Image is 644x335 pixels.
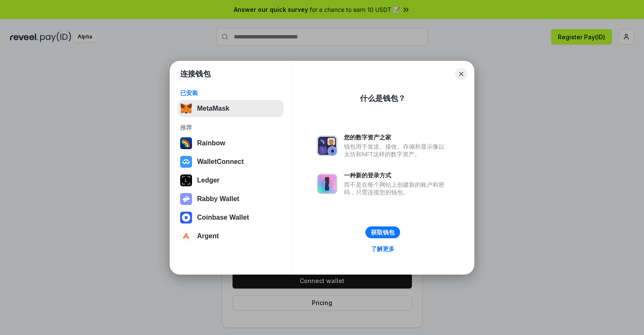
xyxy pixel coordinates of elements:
button: Close [455,68,467,80]
button: Rainbow [178,135,284,152]
button: Rabby Wallet [178,191,284,207]
div: MetaMask [197,105,229,112]
div: Rainbow [197,139,225,147]
button: MetaMask [178,100,284,117]
button: 获取钱包 [365,226,400,238]
img: svg+xml,%3Csvg%20width%3D%2228%22%20height%3D%2228%22%20viewBox%3D%220%200%2028%2028%22%20fill%3D... [180,156,192,168]
img: svg+xml,%3Csvg%20width%3D%2228%22%20height%3D%2228%22%20viewBox%3D%220%200%2028%2028%22%20fill%3D... [180,212,192,223]
img: svg+xml,%3Csvg%20width%3D%2228%22%20height%3D%2228%22%20viewBox%3D%220%200%2028%2028%22%20fill%3D... [180,230,192,242]
div: 了解更多 [371,245,395,253]
div: 而不是在每个网站上创建新的账户和密码，只需连接您的钱包。 [344,181,449,196]
div: 推荐 [180,124,281,131]
img: svg+xml,%3Csvg%20xmlns%3D%22http%3A%2F%2Fwww.w3.org%2F2000%2Fsvg%22%20fill%3D%22none%22%20viewBox... [317,174,337,194]
div: 钱包用于发送、接收、存储和显示像以太坊和NFT这样的数字资产。 [344,143,449,158]
img: svg+xml,%3Csvg%20xmlns%3D%22http%3A%2F%2Fwww.w3.org%2F2000%2Fsvg%22%20fill%3D%22none%22%20viewBox... [180,193,192,205]
img: svg+xml,%3Csvg%20xmlns%3D%22http%3A%2F%2Fwww.w3.org%2F2000%2Fsvg%22%20width%3D%2228%22%20height%3... [180,174,192,186]
a: 了解更多 [366,243,400,254]
button: WalletConnect [178,153,284,170]
div: Rabby Wallet [197,195,239,203]
div: WalletConnect [197,158,244,166]
div: Coinbase Wallet [197,214,249,221]
button: Coinbase Wallet [178,209,284,226]
button: Ledger [178,172,284,189]
img: svg+xml,%3Csvg%20fill%3D%22none%22%20height%3D%2233%22%20viewBox%3D%220%200%2035%2033%22%20width%... [180,103,192,114]
div: Ledger [197,177,219,184]
img: svg+xml,%3Csvg%20xmlns%3D%22http%3A%2F%2Fwww.w3.org%2F2000%2Fsvg%22%20fill%3D%22none%22%20viewBox... [317,136,337,156]
button: Argent [178,228,284,245]
h1: 连接钱包 [180,69,211,79]
div: 什么是钱包？ [360,93,406,103]
div: Argent [197,232,219,240]
img: svg+xml,%3Csvg%20width%3D%22120%22%20height%3D%22120%22%20viewBox%3D%220%200%20120%20120%22%20fil... [180,137,192,149]
div: 您的数字资产之家 [344,133,449,141]
div: 已安装 [180,89,281,97]
div: 获取钱包 [371,229,395,236]
div: 一种新的登录方式 [344,172,449,179]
